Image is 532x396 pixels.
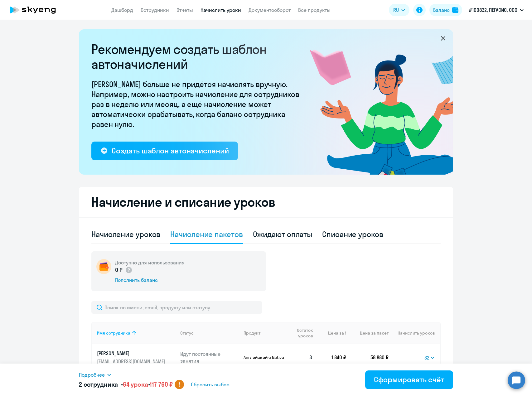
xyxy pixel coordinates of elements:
[291,327,313,339] span: Остаток уроков
[244,330,286,336] div: Продукт
[91,79,303,129] p: [PERSON_NAME] больше не придётся начислять вручную. Например, можно настроить начисление для сотр...
[365,370,453,389] button: Сформировать счёт
[91,229,160,239] div: Начисление уроков
[374,374,444,384] div: Сформировать счёт
[389,322,440,344] th: Начислить уроков
[170,229,243,239] div: Начисление пакетов
[79,371,105,379] span: Подробнее
[177,7,193,13] a: Отчеты
[111,7,133,13] a: Дашборд
[97,330,175,336] div: Имя сотрудника
[97,330,130,336] div: Имя сотрудника
[123,380,148,388] span: 64 урока
[469,6,517,14] p: #100832, ПЕГАСИС, ООО
[433,6,450,14] div: Баланс
[97,350,167,357] p: [PERSON_NAME]
[112,146,229,156] div: Создать шаблон автоначислений
[115,266,133,274] p: 0 ₽
[150,380,173,388] span: 117 760 ₽
[253,229,312,239] div: Ожидают оплаты
[91,301,262,314] input: Поиск по имени, email, продукту или статусу
[389,4,409,16] button: RU
[79,380,173,389] h5: 2 сотрудника • •
[346,322,389,344] th: Цена за пакет
[466,2,527,17] button: #100832, ПЕГАСИС, ООО
[452,7,458,13] img: balance
[180,330,239,336] div: Статус
[286,344,317,370] td: 3
[115,259,185,266] h5: Доступно для использования
[298,7,331,13] a: Все продукты
[249,7,291,13] a: Документооборот
[322,229,383,239] div: Списание уроков
[91,42,303,72] h2: Рекомендуем создать шаблон автоначислений
[91,195,441,210] h2: Начисление и списание уроков
[141,7,169,13] a: Сотрудники
[191,381,230,388] span: Сбросить выбор
[317,344,346,370] td: 1 840 ₽
[180,350,239,364] p: Идут постоянные занятия
[180,330,194,336] div: Статус
[393,6,399,14] span: RU
[201,7,241,13] a: Начислить уроки
[317,322,346,344] th: Цена за 1
[346,344,389,370] td: 58 880 ₽
[429,4,462,16] button: Балансbalance
[96,259,111,274] img: wallet-circle.png
[97,350,175,365] a: [PERSON_NAME][EMAIL_ADDRESS][DOMAIN_NAME]
[97,358,167,365] p: [EMAIL_ADDRESS][DOMAIN_NAME]
[291,327,317,339] div: Остаток уроков
[115,277,185,283] div: Пополнить баланс
[244,330,260,336] div: Продукт
[244,355,286,360] p: Английский с Native
[91,142,238,160] button: Создать шаблон автоначислений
